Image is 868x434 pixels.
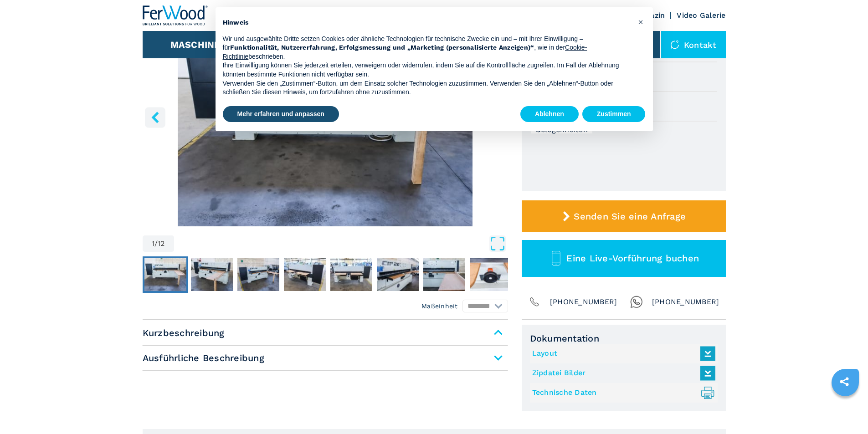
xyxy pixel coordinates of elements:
img: Kontakt [670,40,679,49]
button: Go to Slide 7 [421,256,467,293]
span: [PHONE_NUMBER] [652,296,719,308]
span: / [154,240,158,247]
a: Cookie-Richtlinie [223,44,587,60]
h2: Hinweis [223,18,631,27]
img: e62d2d38376b3af9a682bd3e56b49e4e [377,258,419,291]
button: Go to Slide 5 [329,256,374,293]
button: Eine Live-Vorführung buchen [522,240,726,277]
div: Go to Slide 1 [143,5,508,226]
button: Go to Slide 4 [282,256,328,293]
button: Go to Slide 2 [189,256,235,293]
button: Maschinen [170,39,227,50]
span: [PHONE_NUMBER] [550,296,617,308]
a: Video Galerie [677,11,725,20]
img: a705a67e99f2b9b1293b7b5942416fb2 [144,258,186,291]
img: Ferwood [143,5,208,26]
span: Kurzbeschreibung [143,325,508,341]
span: 12 [158,240,165,247]
a: Layout [532,346,711,361]
a: Zipdatei Bilder [532,366,711,381]
img: 2bfc2b6e625671d8a41a08e002eff294 [237,258,279,291]
img: 883e382340302aa05e2fc20517e2ba3d [423,258,465,291]
img: Phone [528,296,541,308]
span: 1 [152,240,154,247]
img: be4f78b583a317bd1355cf6c4e5c6fc6 [330,258,372,291]
button: Go to Slide 8 [468,256,514,293]
strong: Funktionalität, Nutzererfahrung, Erfolgsmessung und „Marketing (personalisierte Anzeigen)“ [230,44,534,51]
button: Schließen Sie diesen Hinweis [634,15,648,29]
span: Ausführliche Beschreibung [143,350,508,366]
span: Eine Live-Vorführung buchen [566,253,699,264]
p: Wir und ausgewählte Dritte setzen Cookies oder ähnliche Technologien für technische Zwecke ein un... [223,35,631,61]
img: Whatsapp [630,296,643,308]
img: 610875403430790cc69cd3d591d42074 [284,258,326,291]
button: Zustimmen [582,106,646,123]
a: Technische Daten [532,385,711,400]
button: Go to Slide 3 [236,256,281,293]
button: Go to Slide 1 [143,256,188,293]
p: Ihre Einwilligung können Sie jederzeit erteilen, verweigern oder widerrufen, indem Sie auf die Ko... [223,61,631,79]
iframe: Chat [829,393,861,427]
img: 1728d5af531b169ff6bd55d52b72507b [191,258,233,291]
div: Kontakt [661,31,726,58]
a: sharethis [833,370,856,393]
img: 1a407a9c88d6c575dbec19eb88cf6fd5 [470,258,512,291]
button: Mehr erfahren und anpassen [223,106,339,123]
button: Ablehnen [520,106,579,123]
span: × [638,16,643,27]
button: Senden Sie eine Anfrage [522,200,726,232]
span: Dokumentation [530,333,718,344]
p: Verwenden Sie den „Zustimmen“-Button, um dem Einsatz solcher Technologien zuzustimmen. Verwenden ... [223,79,631,97]
button: Go to Slide 6 [375,256,421,293]
nav: Thumbnail Navigation [143,256,508,293]
span: Senden Sie eine Anfrage [574,211,686,222]
em: Maßeinheit [421,301,458,311]
button: left-button [145,107,165,128]
button: Open Fullscreen [176,235,506,252]
img: Cutter CASATI MACCHINE CIP 26 [143,5,508,226]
